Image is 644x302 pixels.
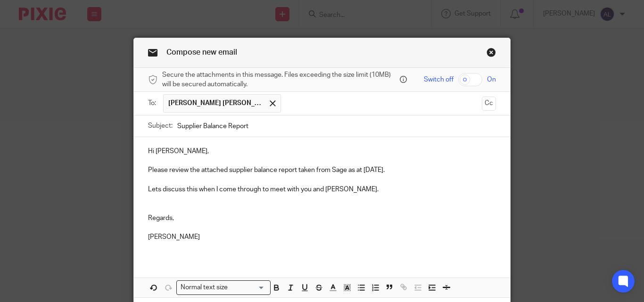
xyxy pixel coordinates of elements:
[166,49,237,56] span: Compose new email
[179,283,230,293] span: Normal text size
[148,232,496,242] p: [PERSON_NAME]
[482,97,496,111] button: Cc
[176,280,271,295] div: Search for option
[148,213,496,223] p: Regards,
[148,121,173,131] label: Subject:
[148,147,496,156] p: Hi [PERSON_NAME],
[148,185,496,194] p: Lets discuss this when I come through to meet with you and [PERSON_NAME].
[168,98,263,108] span: [PERSON_NAME] [PERSON_NAME]
[487,75,496,84] span: On
[162,70,397,90] span: Secure the attachments in this message. Files exceeding the size limit (10MB) will be secured aut...
[231,283,265,293] input: Search for option
[148,165,496,175] p: Please review the attached supplier balance report taken from Sage as at [DATE].
[487,48,496,60] a: Close this dialog window
[148,98,158,108] label: To:
[424,75,454,84] span: Switch off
